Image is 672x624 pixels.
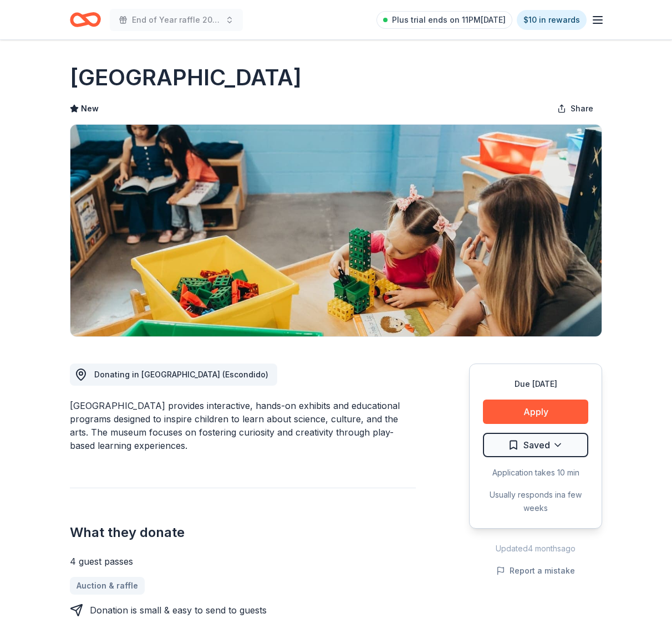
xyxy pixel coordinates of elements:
[376,11,512,29] a: Plus trial ends on 11PM[DATE]
[469,542,602,555] div: Updated 4 months ago
[483,377,588,391] div: Due [DATE]
[392,13,506,27] span: Plus trial ends on 11PM[DATE]
[517,10,587,30] a: $10 in rewards
[94,370,268,379] span: Donating in [GEOGRAPHIC_DATA] (Escondido)
[483,400,588,424] button: Apply
[496,564,575,577] button: Report a mistake
[81,102,99,115] span: New
[110,9,243,31] button: End of Year raffle 2026
[90,603,267,617] div: Donation is small & easy to send to guests
[548,98,602,120] button: Share
[70,62,302,93] h1: [GEOGRAPHIC_DATA]
[70,577,145,595] a: Auction & raffle
[70,125,602,336] img: Image for San Diego Children's Discovery Museum
[70,555,416,568] div: 4 guest passes
[571,102,593,115] span: Share
[523,438,550,452] span: Saved
[70,399,416,452] div: [GEOGRAPHIC_DATA] provides interactive, hands-on exhibits and educational programs designed to in...
[483,433,588,457] button: Saved
[70,7,101,33] a: Home
[483,488,588,515] div: Usually responds in a few weeks
[132,13,221,27] span: End of Year raffle 2026
[70,524,416,541] h2: What they donate
[483,466,588,479] div: Application takes 10 min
